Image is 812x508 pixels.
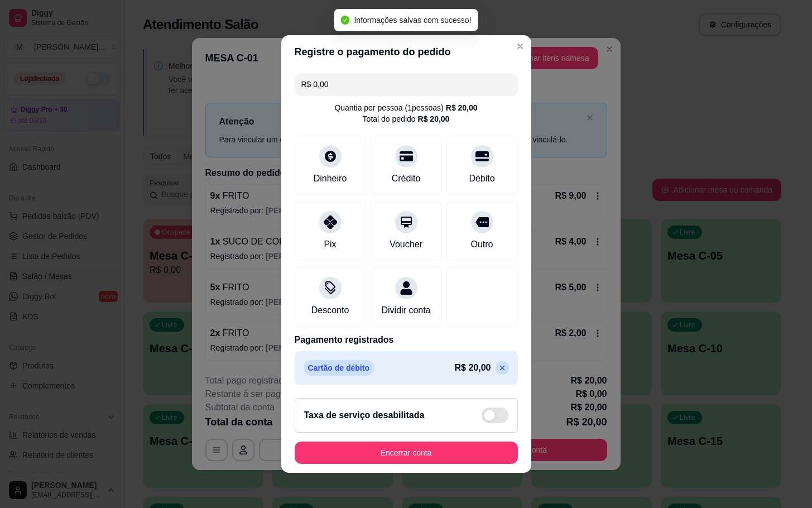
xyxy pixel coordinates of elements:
[281,35,531,69] header: Registre o pagamento do pedido
[304,360,374,376] p: Cartão de débito
[469,172,494,185] div: Débito
[304,409,425,422] h2: Taxa de serviço desabilitada
[455,361,491,375] p: R$ 20,00
[354,16,471,25] span: Informações salvas com sucesso!
[381,304,430,317] div: Dividir conta
[314,172,347,185] div: Dinheiro
[311,304,349,317] div: Desconto
[511,37,529,55] button: Close
[324,238,336,251] div: Pix
[390,238,422,251] div: Voucher
[301,73,511,95] input: Ex.: hambúrguer de cordeiro
[470,238,493,251] div: Outro
[295,442,518,464] button: Encerrar conta
[418,113,450,124] div: R$ 20,00
[334,102,477,113] div: Quantia por pessoa ( 1 pessoas)
[295,333,518,347] p: Pagamento registrados
[340,16,349,25] span: check-circle
[363,113,450,124] div: Total do pedido
[446,102,478,113] div: R$ 20,00
[392,172,421,185] div: Crédito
